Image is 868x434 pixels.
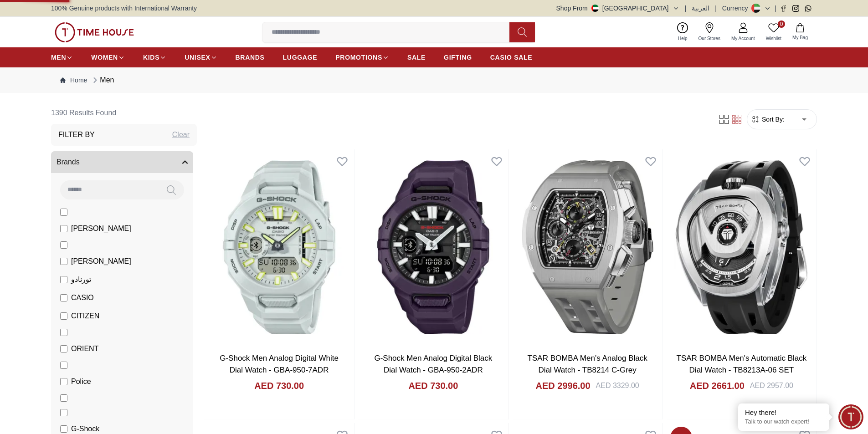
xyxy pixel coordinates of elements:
[143,53,159,62] span: KIDS
[789,34,812,41] span: My Bag
[838,404,863,429] div: Chat Widget
[693,20,726,44] a: Our Stores
[677,354,807,374] a: TSAR BOMBA Men's Automatic Black Dial Watch - TB8213A-06 SET
[674,35,691,42] span: Help
[91,49,125,66] a: WOMEN
[513,149,663,345] img: TSAR BOMBA Men's Analog Black Dial Watch - TB8214 C-Grey
[58,129,95,140] h3: Filter By
[780,5,787,12] a: Facebook
[695,35,724,42] span: Our Stores
[51,53,66,62] span: MEN
[685,4,687,13] span: |
[204,149,354,345] img: G-Shock Men Analog Digital White Dial Watch - GBA-950-7ADR
[444,49,472,66] a: GIFTING
[55,22,134,42] img: ...
[760,115,785,124] span: Sort By:
[60,294,67,301] input: CASIO
[745,408,822,417] div: Hey there!
[692,4,709,13] button: العربية
[673,20,693,44] a: Help
[71,274,91,285] span: تورنادو
[596,380,639,391] div: AED 3329.00
[358,149,508,345] img: G-Shock Men Analog Digital Black Dial Watch - GBA-950-2ADR
[60,345,67,352] input: ORIENT
[787,21,813,43] button: My Bag
[185,53,210,62] span: UNISEX
[91,53,118,62] span: WOMEN
[728,35,759,42] span: My Account
[185,49,217,66] a: UNISEX
[71,223,131,234] span: [PERSON_NAME]
[60,378,67,385] input: Police
[71,343,98,354] span: ORIENT
[60,225,67,232] input: [PERSON_NAME]
[750,380,793,391] div: AED 2957.00
[143,49,166,66] a: KIDS
[60,258,67,265] input: [PERSON_NAME]
[556,4,679,13] button: Shop From[GEOGRAPHIC_DATA]
[71,311,99,322] span: CITIZEN
[407,49,426,66] a: SALE
[745,418,822,426] p: Talk to our watch expert!
[71,256,131,267] span: [PERSON_NAME]
[60,276,67,283] input: تورنادو
[172,129,190,140] div: Clear
[51,49,73,66] a: MEN
[335,53,382,62] span: PROMOTIONS
[60,425,67,433] input: G-Shock
[374,354,492,374] a: G-Shock Men Analog Digital Black Dial Watch - GBA-950-2ADR
[805,5,812,12] a: Whatsapp
[535,379,590,392] h4: AED 2996.00
[490,49,533,66] a: CASIO SALE
[51,67,817,93] nav: Breadcrumb
[667,149,817,345] img: TSAR BOMBA Men's Automatic Black Dial Watch - TB8213A-06 SET
[60,312,67,320] input: CITIZEN
[56,157,80,168] span: Brands
[220,354,339,374] a: G-Shock Men Analog Digital White Dial Watch - GBA-950-7ADR
[792,5,799,12] a: Instagram
[236,53,265,62] span: BRANDS
[71,376,91,387] span: Police
[283,49,318,66] a: LUGGAGE
[775,4,776,13] span: |
[283,53,318,62] span: LUGGAGE
[51,102,197,124] h6: 1390 Results Found
[236,49,265,66] a: BRANDS
[335,49,389,66] a: PROMOTIONS
[591,5,599,12] img: United Arab Emirates
[408,379,458,392] h4: AED 730.00
[715,4,717,13] span: |
[444,53,472,62] span: GIFTING
[778,20,785,28] span: 0
[528,354,647,374] a: TSAR BOMBA Men's Analog Black Dial Watch - TB8214 C-Grey
[722,4,752,13] div: Currency
[51,151,193,173] button: Brands
[490,53,533,62] span: CASIO SALE
[254,379,304,392] h4: AED 730.00
[407,53,426,62] span: SALE
[60,76,87,85] a: Home
[51,4,197,13] span: 100% Genuine products with International Warranty
[91,75,114,86] div: Men
[71,292,94,303] span: CASIO
[762,35,785,42] span: Wishlist
[751,115,785,124] button: Sort By:
[690,379,745,392] h4: AED 2661.00
[760,20,787,44] a: 0Wishlist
